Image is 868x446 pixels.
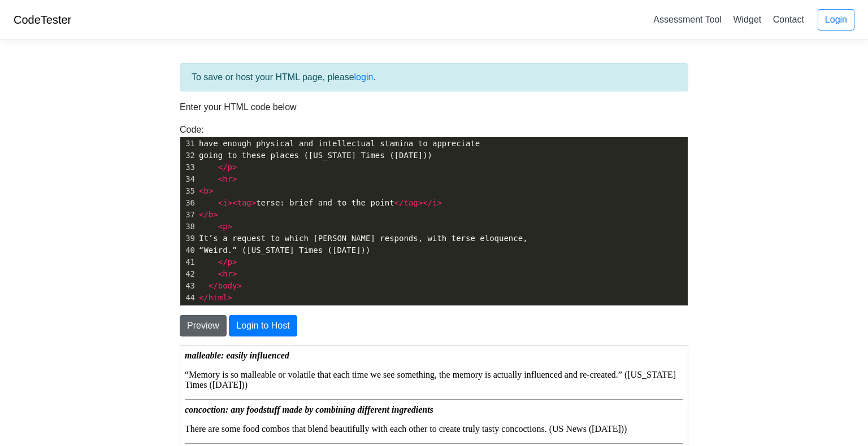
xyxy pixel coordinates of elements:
a: CodeTester [14,14,71,26]
span: hr [223,174,232,183]
button: Login to Host [229,315,297,336]
span: It’s a request to which [PERSON_NAME] responds, with terse eloquence, [199,234,528,243]
div: 35 [180,185,197,197]
a: Contact [769,10,809,29]
span: < [218,222,223,231]
span: terse: brief and to the point [199,198,442,207]
span: going to these places ([US_STATE] Times ([DATE])) [199,151,432,160]
span: < [218,269,223,278]
a: Login [818,9,854,30]
div: To save or host your HTML page, please . [180,63,688,91]
span: </ [394,198,404,207]
span: </ [209,281,218,290]
div: 39 [180,233,197,244]
span: p [228,257,232,266]
tag: malleable: easily influenced [5,5,109,14]
div: 41 [180,256,197,268]
div: 38 [180,221,197,233]
div: 43 [180,280,197,292]
a: Assessment Tool [649,10,726,29]
div: 37 [180,209,197,221]
tag: terse: brief and to the point [5,157,106,167]
span: </ [199,210,209,219]
span: hr [223,269,232,278]
span: i [223,198,227,207]
div: Code: [171,123,697,306]
span: have enough physical and intellectual stamina to appreciate [199,139,480,148]
div: 40 [180,244,197,256]
span: i [432,198,437,207]
div: 33 [180,161,197,173]
p: “Memory is so malleable or volatile that each time we see something, the memory is actually influ... [5,24,503,44]
span: > [437,198,442,207]
span: > [228,222,232,231]
span: p [228,163,232,172]
span: > [251,198,256,207]
div: 42 [180,268,197,280]
span: “Weird.” ([US_STATE] Times ([DATE])) [199,246,371,255]
span: </ [199,293,209,302]
span: body [218,281,237,290]
span: > [213,210,218,219]
span: >< [228,198,237,207]
div: 31 [180,138,197,150]
span: ></ [418,198,432,207]
span: b [203,186,208,195]
span: p [223,222,227,231]
div: 36 [180,197,197,209]
span: > [232,269,237,278]
span: > [232,163,237,172]
span: </ [218,163,228,172]
tag: stamina: enduring strength and energy [5,103,150,112]
span: < [218,198,223,207]
span: < [199,186,203,195]
p: It’s a request to which [PERSON_NAME] responds, with terse eloquence, “Weird.” ([US_STATE] Times ... [5,176,503,186]
span: > [209,186,213,195]
span: b [209,210,213,219]
span: html [209,293,228,302]
span: tag [403,198,418,207]
div: 32 [180,150,197,161]
a: Widget [728,10,766,29]
tag: concoction: any foodstuff made by combining different ingredients [5,59,253,68]
span: > [232,174,237,183]
div: 34 [180,173,197,185]
span: > [232,257,237,266]
span: < [218,174,223,183]
p: There are some food combos that blend beautifully with each other to create truly tasty concoctio... [5,78,503,88]
a: login [354,72,374,82]
span: > [228,293,232,302]
span: </ [218,257,228,266]
div: 44 [180,292,197,304]
span: tag [237,198,251,207]
p: A [DEMOGRAPHIC_DATA] might not walk the mile into [GEOGRAPHIC_DATA], but teenagers have enough ph... [5,122,503,142]
p: Enter your HTML code below [180,100,688,114]
span: > [237,281,241,290]
button: Preview [180,315,227,336]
